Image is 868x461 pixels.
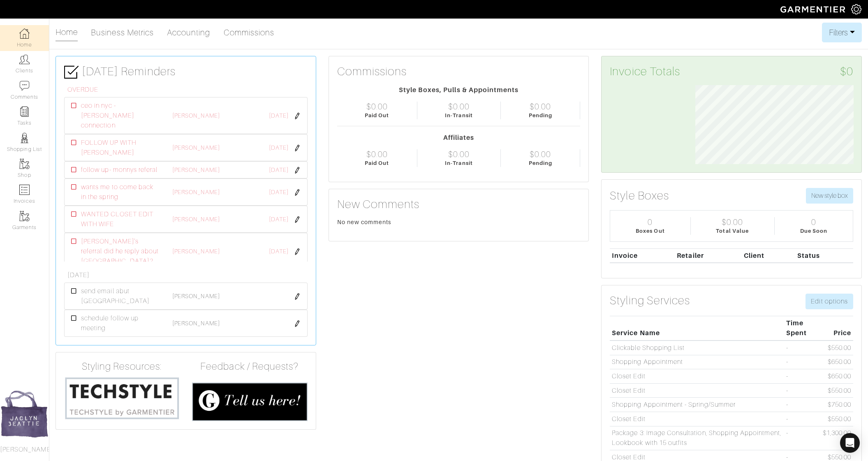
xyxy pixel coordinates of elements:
[811,217,816,227] div: 0
[167,24,211,41] a: Accounting
[81,101,160,130] span: ceo in nyc - [PERSON_NAME] connection
[776,2,851,16] img: garmentier-logo-header-white-b43fb05a5012e4ada735d5af1a66efaba907eab6374d6393d1fbf88cb4ef424d.png
[91,24,154,41] a: Business Metrics
[19,28,30,39] img: dashboard-icon-dbcd8f5a0b271acd01030246c82b418ddd0df26cd7fceb0bd07c9910d44c42f6.png
[530,149,551,159] div: $0.00
[784,426,820,450] td: -
[19,54,30,65] img: clients-icon-6bae9207a08558b7cb47a8932f037763ab4055f8c8b6bfacd5dc20c3e0201464.png
[445,111,473,119] div: In-Transit
[192,382,308,421] img: feedback_requests-3821251ac2bd56c73c230f3229a5b25d6eb027adea667894f41107c140538ee0.png
[610,65,853,79] h3: Invoice Totals
[81,182,160,202] span: wants me to come back in the spring
[636,227,664,235] div: Boxes Out
[822,23,862,42] button: Filters
[172,144,220,151] a: [PERSON_NAME]
[784,412,820,426] td: -
[19,107,30,117] img: reminder-icon-8004d30b9f0a5d33ae49ab947aed9ed385cf756f9e5892f1edd6e32f2345188e.png
[269,188,289,197] span: [DATE]
[172,189,220,195] a: [PERSON_NAME]
[81,286,160,306] span: send email abut [GEOGRAPHIC_DATA]
[821,398,853,412] td: $750.00
[840,65,853,79] span: $0
[294,113,301,119] img: pen-cf24a1663064a2ec1b9c1bd2387e9de7a2fa800b781884d57f21acf72779bad2.png
[294,320,301,327] img: pen-cf24a1663064a2ec1b9c1bd2387e9de7a2fa800b781884d57f21acf72779bad2.png
[851,4,861,14] img: gear-icon-white-bd11855cb880d31180b6d7d6211b90ccbf57a29d726f0c71d8c61bd08dd39cc2.png
[529,111,552,119] div: Pending
[784,369,820,384] td: -
[19,185,30,195] img: orders-icon-0abe47150d42831381b5fb84f609e132dff9fe21cb692f30cb5eec754e2cba89.png
[294,248,301,255] img: pen-cf24a1663064a2ec1b9c1bd2387e9de7a2fa800b781884d57f21acf72779bad2.png
[172,248,220,255] a: [PERSON_NAME]
[716,227,749,235] div: Total Value
[610,294,690,308] h3: Styling Services
[269,166,289,175] span: [DATE]
[172,293,220,299] a: [PERSON_NAME]
[269,111,289,120] span: [DATE]
[64,65,79,79] img: check-box-icon-36a4915ff3ba2bd8f6e4f29bc755bb66becd62c870f447fc0dd1365fcfddab58.png
[19,133,30,143] img: stylists-icon-eb353228a002819b7ec25b43dbf5f0378dd9e0616d9560372ff212230b889e62.png
[64,376,180,420] img: techstyle-93310999766a10050dc78ceb7f971a75838126fd19372ce40ba20cdf6a89b94b.png
[445,159,473,167] div: In-Transit
[610,316,784,341] th: Service Name
[337,133,581,143] div: Affiliates
[366,102,388,111] div: $0.00
[821,412,853,426] td: $550.00
[784,316,820,341] th: Time Spent
[610,248,675,263] th: Invoice
[365,159,389,167] div: Paid Out
[337,197,581,211] h3: New Comments
[648,217,653,227] div: 0
[365,111,389,119] div: Paid Out
[795,248,853,263] th: Status
[821,426,853,450] td: $1,300.00
[784,355,820,369] td: -
[840,433,860,453] div: Open Intercom Messenger
[81,236,160,266] span: [PERSON_NAME]'s referral did he reply about [GEOGRAPHIC_DATA]?
[337,65,407,79] h3: Commissions
[675,248,742,263] th: Retailer
[448,102,470,111] div: $0.00
[784,398,820,412] td: -
[784,341,820,355] td: -
[529,159,552,167] div: Pending
[610,355,784,369] td: Shopping Appointment
[610,369,784,384] td: Closet Edit
[800,227,827,235] div: Due Soon
[610,426,784,450] td: Package 3: Image Consultation, Shopping Appointment, Lookbook with 15 outfits
[610,398,784,412] td: Shopping Appointment - Spring/Summer
[806,294,853,309] a: Edit options
[172,320,220,327] a: [PERSON_NAME]
[294,189,301,196] img: pen-cf24a1663064a2ec1b9c1bd2387e9de7a2fa800b781884d57f21acf72779bad2.png
[821,355,853,369] td: $650.00
[294,145,301,151] img: pen-cf24a1663064a2ec1b9c1bd2387e9de7a2fa800b781884d57f21acf72779bad2.png
[269,247,289,256] span: [DATE]
[81,313,160,333] span: schedule follow up meeting
[172,167,220,173] a: [PERSON_NAME]
[269,144,289,153] span: [DATE]
[64,361,180,373] h4: Styling Resources:
[821,369,853,384] td: $650.00
[67,271,308,279] h6: [DATE]
[448,149,470,159] div: $0.00
[742,248,795,263] th: Client
[610,189,669,203] h3: Style Boxes
[192,361,308,373] h4: Feedback / Requests?
[64,65,308,79] h3: [DATE] Reminders
[337,218,581,226] div: No new comments
[81,138,160,158] span: FOLLOW UP WITH [PERSON_NAME]
[56,24,78,42] a: Home
[224,24,275,41] a: Commissions
[821,383,853,398] td: $550.00
[821,341,853,355] td: $550.00
[269,215,289,224] span: [DATE]
[530,102,551,111] div: $0.00
[81,209,160,229] span: WANTED CLOSET EDIT WITH WIFE
[610,412,784,426] td: Closet Edit
[19,159,30,169] img: garments-icon-b7da505a4dc4fd61783c78ac3ca0ef83fa9d6f193b1c9dc38574b1d14d53ca28.png
[610,383,784,398] td: Closet Edit
[294,293,301,300] img: pen-cf24a1663064a2ec1b9c1bd2387e9de7a2fa800b781884d57f21acf72779bad2.png
[67,86,308,94] h6: OVERDUE
[81,165,157,175] span: follow up- monnys referal
[337,85,581,95] div: Style Boxes, Pulls & Appointments
[784,383,820,398] td: -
